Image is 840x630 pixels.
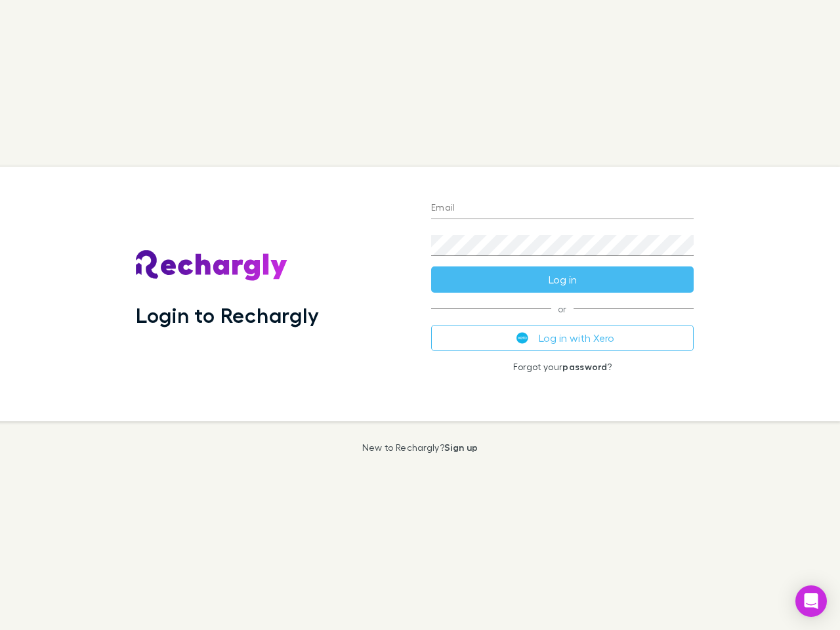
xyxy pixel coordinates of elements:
h1: Login to Rechargly [136,303,319,327]
div: Open Intercom Messenger [795,585,827,617]
a: Sign up [444,442,478,453]
button: Log in [431,266,694,293]
p: Forgot your ? [431,362,694,372]
p: New to Rechargly? [362,442,478,453]
button: Log in with Xero [431,325,694,351]
img: Rechargly's Logo [136,250,288,282]
a: password [562,361,607,372]
span: or [431,308,694,309]
img: Xero's logo [516,332,528,344]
